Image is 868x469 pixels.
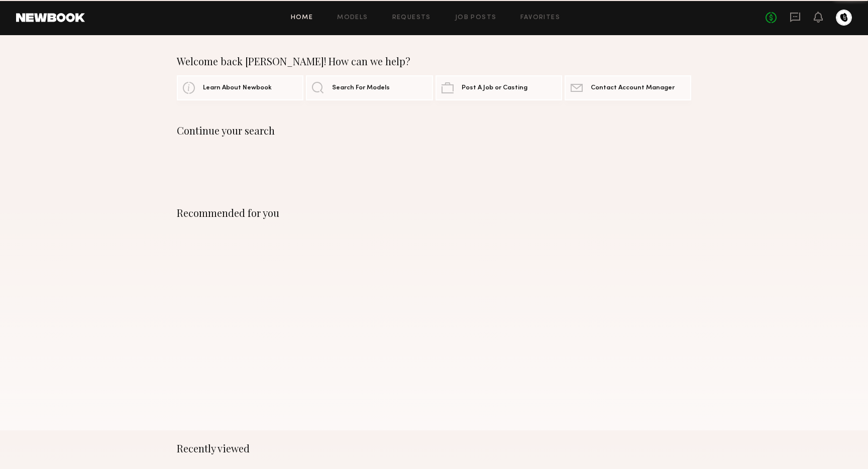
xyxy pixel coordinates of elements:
[177,55,691,67] div: Welcome back [PERSON_NAME]! How can we help?
[203,85,272,91] span: Learn About Newbook
[455,15,497,21] a: Job Posts
[436,75,562,100] a: Post A Job or Casting
[565,75,691,100] a: Contact Account Manager
[520,15,560,21] a: Favorites
[177,442,691,454] div: Recently viewed
[177,75,303,100] a: Learn About Newbook
[332,85,390,91] span: Search For Models
[177,207,691,219] div: Recommended for you
[177,125,691,137] div: Continue your search
[392,15,431,21] a: Requests
[306,75,432,100] a: Search For Models
[462,85,527,91] span: Post A Job or Casting
[337,15,368,21] a: Models
[291,15,313,21] a: Home
[591,85,675,91] span: Contact Account Manager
